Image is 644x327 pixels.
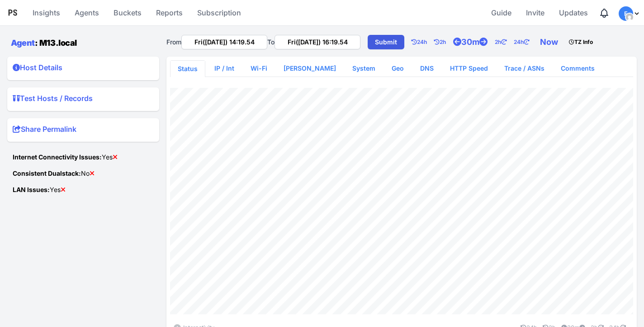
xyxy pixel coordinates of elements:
span: F [624,11,628,17]
a: Now [536,33,565,51]
strong: TZ Info [569,38,593,45]
a: Reports [152,2,186,24]
a: Buckets [110,2,145,24]
a: Invite [522,2,548,24]
summary: Share Permalink [13,124,154,138]
a: Status [170,61,205,77]
a: Geo [384,60,411,77]
a: 2h [434,33,453,51]
summary: Test Hosts / Records [13,93,154,107]
label: To [267,38,275,47]
a: Comments [554,60,602,77]
a: 24h [514,33,536,51]
div: Notifications [599,8,610,19]
h1: : M13.local [11,37,82,49]
span: Guide [491,4,511,22]
a: Guide [488,2,515,24]
a: System [345,60,383,77]
a: Subscription [194,2,245,24]
a: Submit [368,35,404,49]
span: Yes [13,186,66,193]
a: Wi-Fi [243,60,275,77]
img: 8c045d38eb86755cbf6a65b0a0c22034.png [626,14,633,21]
a: Insights [29,2,64,24]
a: HTTP Speed [443,60,495,77]
span: Yes [13,153,118,161]
summary: Host Details [13,62,154,77]
a: Agents [71,2,103,24]
a: 24h [412,33,434,51]
strong: Internet Connectivity Issues: [13,153,102,161]
a: DNS [413,60,441,77]
a: Trace / ASNs [497,60,552,77]
a: 30m [453,33,495,51]
a: Agent [11,38,35,48]
strong: Consistent Dualstack: [13,169,81,177]
a: 2h [495,33,514,51]
a: [PERSON_NAME] [276,60,343,77]
span: Updates [559,4,588,22]
strong: LAN Issues: [13,186,50,193]
a: Updates [555,2,592,24]
a: IP / Int [207,60,241,77]
span: No [13,169,95,177]
div: Profile Menu [619,6,640,21]
label: From [166,38,181,47]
